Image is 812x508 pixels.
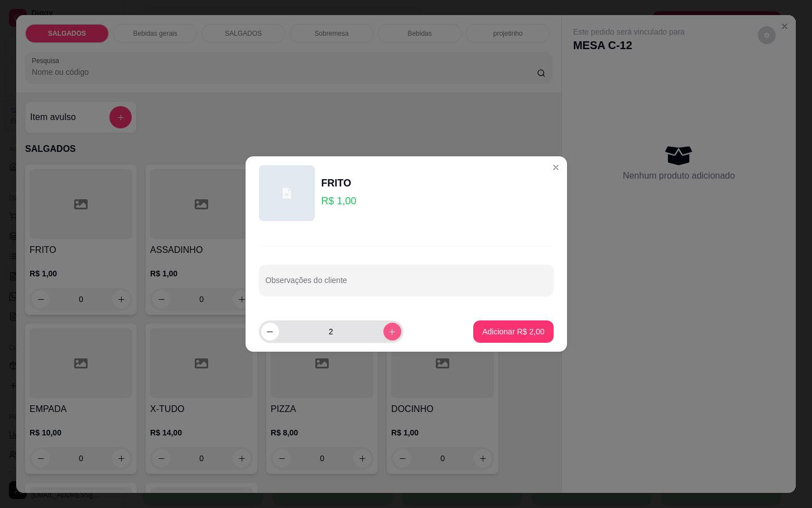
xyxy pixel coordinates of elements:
div: FRITO [321,175,357,191]
input: Observações do cliente [266,279,547,290]
button: Close [547,159,565,176]
button: increase-product-quantity [383,323,401,341]
p: Adicionar R$ 2,00 [482,326,544,337]
p: R$ 1,00 [321,193,357,209]
button: decrease-product-quantity [261,323,279,341]
button: Adicionar R$ 2,00 [473,320,553,343]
